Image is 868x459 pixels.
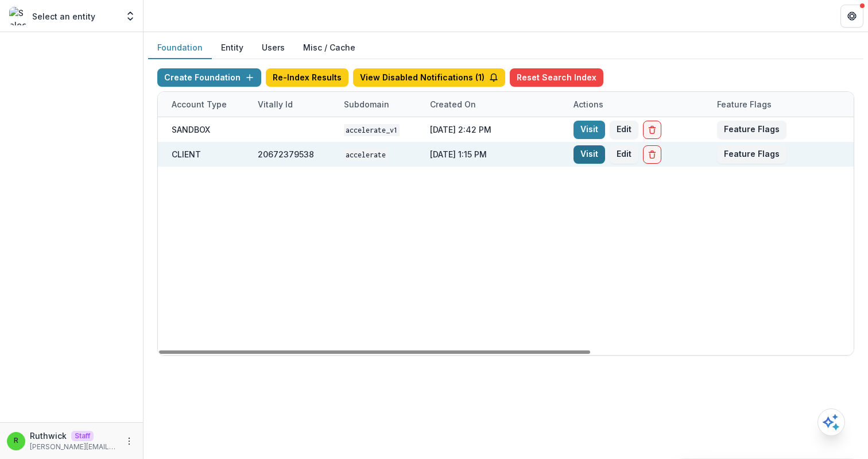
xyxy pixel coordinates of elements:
button: Foundation [148,37,212,59]
button: Edit [610,145,638,164]
div: Vitally Id [251,92,337,117]
div: Account Type [165,98,234,110]
div: Actions [567,92,710,117]
div: Account Type [165,92,251,117]
button: Open entity switcher [122,5,138,28]
a: Visit [573,121,605,139]
button: Re-Index Results [266,68,348,87]
p: Select an entity [32,10,95,22]
p: Staff [71,431,94,441]
div: Feature Flags [710,92,854,117]
button: Delete Foundation [643,121,661,139]
code: accelerate [344,149,387,161]
button: Entity [212,37,253,59]
div: Created on [423,92,567,117]
img: Select an entity [9,7,28,25]
div: SANDBOX [172,124,210,136]
button: Open AI Assistant [817,408,845,436]
button: Delete Foundation [643,145,661,164]
div: Subdomain [337,92,423,117]
div: 20672379538 [258,148,314,160]
code: accelerate_v1 [344,124,400,136]
div: Created on [423,98,483,110]
button: More [122,434,136,448]
button: Feature Flags [717,145,786,164]
p: [PERSON_NAME][EMAIL_ADDRESS][DOMAIN_NAME] [30,442,118,452]
button: Users [253,37,294,59]
div: Subdomain [337,98,396,110]
a: Visit [573,145,605,164]
div: [DATE] 1:15 PM [423,142,567,167]
button: Reset Search Index [510,68,603,87]
div: CLIENT [172,148,201,160]
div: [DATE] 2:42 PM [423,117,567,142]
button: Misc / Cache [294,37,365,59]
button: Create Foundation [157,68,261,87]
button: Edit [610,121,638,139]
button: Get Help [840,5,863,28]
p: Ruthwick [30,430,67,442]
div: Feature Flags [710,98,778,110]
div: Actions [567,98,610,110]
button: View Disabled Notifications (1) [353,68,505,87]
button: Feature Flags [717,121,786,139]
div: Vitally Id [251,98,300,110]
div: Ruthwick [14,437,18,445]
